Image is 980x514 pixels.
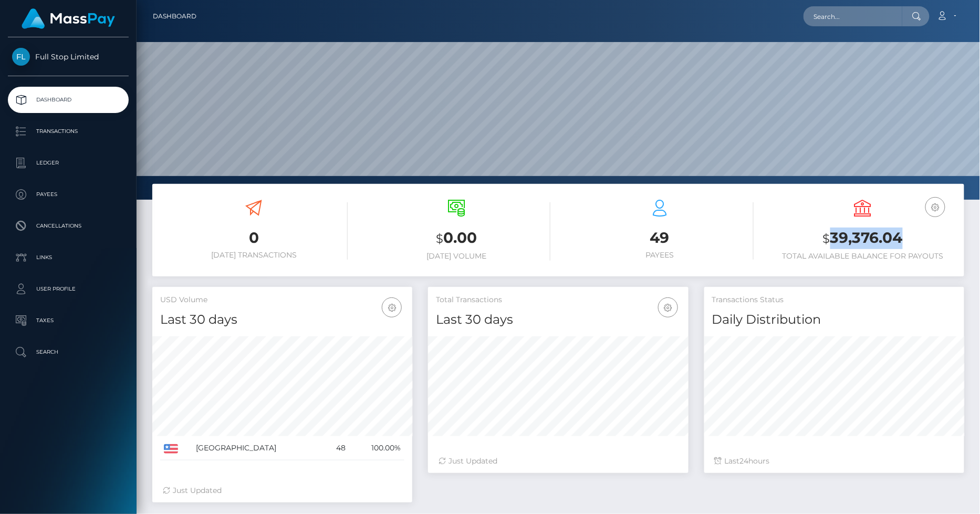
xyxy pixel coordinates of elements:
[712,311,956,329] h4: Daily Distribution
[715,456,954,467] div: Last hours
[324,436,349,460] td: 48
[436,231,444,246] small: $
[363,228,551,249] h3: 0.00
[22,8,115,29] img: MassPay Logo
[160,311,404,329] h4: Last 30 days
[12,92,124,108] p: Dashboard
[153,5,196,27] a: Dashboard
[164,444,178,454] img: US.png
[439,456,677,467] div: Just Updated
[160,228,348,248] h3: 0
[8,307,129,334] a: Taxes
[12,313,124,328] p: Taxes
[12,250,124,265] p: Links
[769,252,957,261] h6: Total Available Balance for Payouts
[12,124,124,139] p: Transactions
[12,281,124,297] p: User Profile
[566,251,754,260] h6: Payees
[8,118,129,145] a: Transactions
[8,244,129,271] a: Links
[363,252,551,261] h6: [DATE] Volume
[193,436,325,460] td: [GEOGRAPHIC_DATA]
[8,339,129,365] a: Search
[12,48,30,66] img: Full Stop Limited
[163,485,402,496] div: Just Updated
[8,181,129,208] a: Payees
[566,228,754,248] h3: 49
[12,155,124,171] p: Ledger
[349,436,404,460] td: 100.00%
[12,344,124,360] p: Search
[436,295,680,305] h5: Total Transactions
[8,213,129,239] a: Cancellations
[12,187,124,202] p: Payees
[712,295,956,305] h5: Transactions Status
[160,251,348,260] h6: [DATE] Transactions
[769,228,957,249] h3: 39,376.04
[8,52,129,61] span: Full Stop Limited
[823,231,830,246] small: $
[8,150,129,176] a: Ledger
[8,87,129,113] a: Dashboard
[12,218,124,234] p: Cancellations
[436,311,680,329] h4: Last 30 days
[8,276,129,302] a: User Profile
[740,456,749,466] span: 24
[160,295,404,305] h5: USD Volume
[804,6,902,26] input: Search...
